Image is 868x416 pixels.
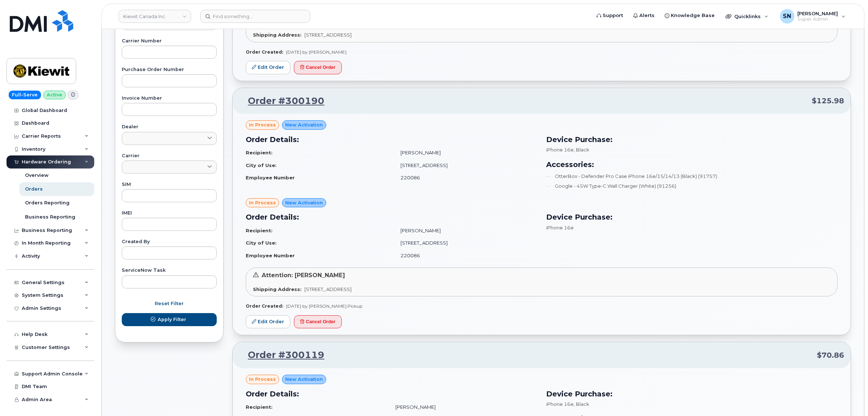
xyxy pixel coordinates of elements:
span: in process [249,199,276,206]
h3: Device Purchase: [546,134,838,145]
label: ServiceNow Task [122,268,217,273]
strong: Order Created: [246,303,283,309]
strong: Order Created: [246,49,283,55]
span: New Activation [285,199,323,206]
a: Knowledge Base [660,8,720,23]
label: Created By [122,240,217,244]
span: [PERSON_NAME] [797,11,838,16]
td: [PERSON_NAME] [389,401,537,413]
label: Dealer [122,125,217,129]
span: [DATE] by [PERSON_NAME].Pickup [286,303,362,309]
strong: Shipping Address: [253,32,302,38]
span: New Activation [285,121,323,128]
a: Order #300190 [239,95,324,108]
h3: Device Purchase: [546,388,838,399]
span: Super Admin [797,16,838,22]
span: Support [603,12,623,19]
a: Kiewit Canada Inc [119,10,191,23]
h3: Accessories: [546,159,838,170]
button: Reset Filter [122,297,217,310]
span: [STREET_ADDRESS] [304,32,352,38]
h3: Order Details: [246,388,537,399]
td: [STREET_ADDRESS] [394,237,537,249]
a: Order #300119 [239,349,324,362]
strong: City of Use: [246,240,277,246]
span: [DATE] by [PERSON_NAME] [286,49,346,55]
button: Apply Filter [122,313,217,326]
label: SIM [122,182,217,187]
a: Edit Order [246,61,290,74]
span: iPhone 16e [546,401,574,407]
span: Apply Filter [158,316,186,323]
td: [PERSON_NAME] [394,224,537,237]
label: Carrier Number [122,39,217,43]
span: , Black [574,401,589,407]
td: 220086 [394,249,537,262]
td: [PERSON_NAME] [394,146,537,159]
span: Reset Filter [155,300,184,307]
span: in process [249,376,276,383]
span: iPhone 16e [546,147,574,153]
button: Cancel Order [294,315,342,329]
input: Find something... [200,10,310,23]
h3: Order Details: [246,134,537,145]
td: 220086 [394,171,537,184]
label: Carrier [122,154,217,158]
a: Edit Order [246,315,290,329]
a: Alerts [628,8,660,23]
span: Attention: [PERSON_NAME] [262,272,345,279]
span: New Activation [285,376,323,383]
td: [STREET_ADDRESS] [394,159,537,172]
label: Invoice Number [122,96,217,101]
iframe: Messenger Launcher [836,384,863,411]
strong: Employee Number [246,175,295,180]
strong: Recipient: [246,228,273,233]
strong: Recipient: [246,404,273,410]
strong: Recipient: [246,150,273,155]
h3: Order Details: [246,212,537,222]
span: $70.86 [817,350,844,361]
li: OtterBox - Defender Pro Case iPhone 16e/15/14/13 (Black) (91757) [546,173,838,180]
span: [STREET_ADDRESS] [304,286,352,292]
strong: City of Use: [246,162,277,168]
div: Quicklinks [720,9,773,24]
span: in process [249,121,276,128]
strong: Shipping Address: [253,286,302,292]
span: Alerts [639,12,655,19]
label: IMEI [122,211,217,216]
span: , Black [574,147,589,153]
h3: Device Purchase: [546,212,838,222]
a: Support [591,8,628,23]
div: Sabrina Nguyen [775,9,851,24]
label: Purchase Order Number [122,67,217,72]
span: SN [783,12,791,21]
strong: Employee Number [246,253,295,258]
li: Google - 45W Type-C Wall Charger (White) (91256) [546,183,838,190]
span: Quicklinks [734,13,761,19]
span: iPhone 16e [546,225,574,230]
button: Cancel Order [294,61,342,74]
span: $125.98 [812,96,844,106]
span: Knowledge Base [671,12,715,19]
